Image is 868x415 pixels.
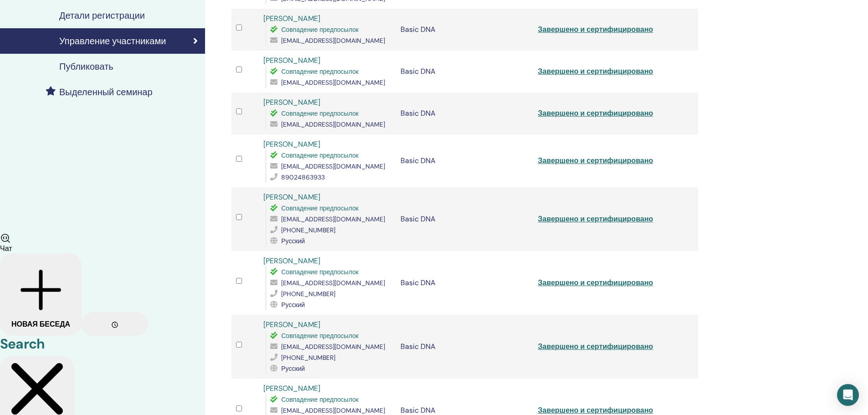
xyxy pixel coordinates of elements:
[281,406,385,415] span: [EMAIL_ADDRESS][DOMAIN_NAME]
[281,151,359,159] span: Совпадение предпосылок
[281,279,385,287] span: [EMAIL_ADDRESS][DOMAIN_NAME]
[538,278,653,287] a: Завершено и сертифицировано
[538,108,653,118] a: Завершено и сертифицировано
[281,215,385,223] span: [EMAIL_ADDRESS][DOMAIN_NAME]
[11,319,70,329] span: Новая беседа
[263,384,320,393] a: [PERSON_NAME]
[281,109,359,118] span: Совпадение предпосылок
[281,226,335,234] span: [PHONE_NUMBER]
[396,187,533,251] td: Basic DNA
[396,92,533,134] td: Basic DNA
[396,251,533,315] td: Basic DNA
[59,87,153,97] h4: Выделенный семинар
[263,256,320,266] a: [PERSON_NAME]
[263,320,320,329] a: [PERSON_NAME]
[538,156,653,165] a: Завершено и сертифицировано
[396,9,533,51] td: Basic DNA
[538,25,653,34] a: Завершено и сертифицировано
[281,67,359,76] span: Совпадение предпосылок
[281,343,385,351] span: [EMAIL_ADDRESS][DOMAIN_NAME]
[281,237,305,245] span: Русский
[281,162,385,170] span: [EMAIL_ADDRESS][DOMAIN_NAME]
[281,120,385,128] span: [EMAIL_ADDRESS][DOMAIN_NAME]
[281,332,359,340] span: Совпадение предпосылок
[263,14,320,23] a: [PERSON_NAME]
[59,10,145,21] h4: Детали регистрации
[281,364,305,373] span: Русский
[538,405,653,415] a: Завершено и сертифицировано
[538,67,653,76] a: Завершено и сертифицировано
[59,36,166,46] h4: Управление участниками
[281,26,359,34] span: Совпадение предпосылок
[281,354,335,362] span: [PHONE_NUMBER]
[396,51,533,92] td: Basic DNA
[281,36,385,45] span: [EMAIL_ADDRESS][DOMAIN_NAME]
[263,139,320,149] a: [PERSON_NAME]
[538,342,653,351] a: Завершено и сертифицировано
[837,384,859,406] div: Open Intercom Messenger
[59,61,113,72] h4: Публиковать
[538,214,653,224] a: Завершено и сертифицировано
[263,56,320,65] a: [PERSON_NAME]
[281,290,335,298] span: [PHONE_NUMBER]
[396,134,533,187] td: Basic DNA
[281,395,359,404] span: Совпадение предпосылок
[281,78,385,87] span: [EMAIL_ADDRESS][DOMAIN_NAME]
[263,97,320,107] a: [PERSON_NAME]
[281,301,305,309] span: Русский
[281,173,325,181] span: 89024863933
[281,204,359,212] span: Совпадение предпосылок
[396,315,533,379] td: Basic DNA
[263,192,320,202] a: [PERSON_NAME]
[281,268,359,276] span: Совпадение предпосылок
